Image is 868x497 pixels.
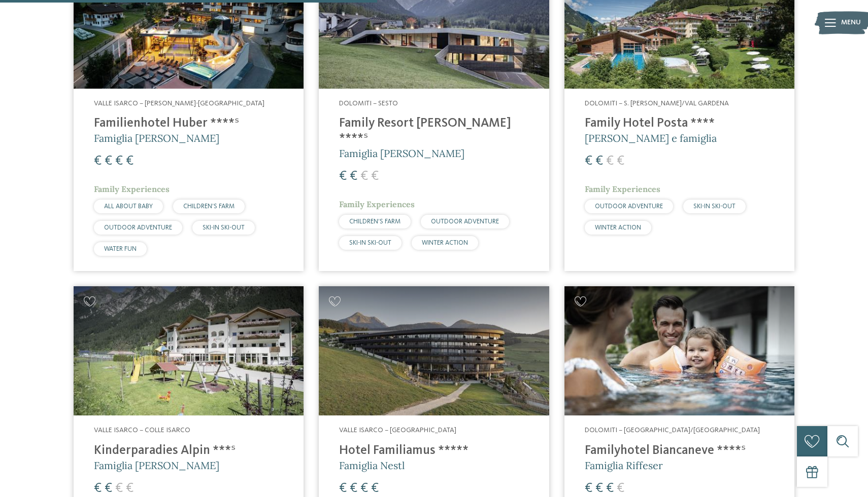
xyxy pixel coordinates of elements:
[585,427,760,434] span: Dolomiti – [GEOGRAPHIC_DATA]/[GEOGRAPHIC_DATA]
[105,482,112,495] span: €
[595,155,603,168] span: €
[126,482,133,495] span: €
[585,443,774,458] h4: Familyhotel Biancaneve ****ˢ
[339,459,405,472] span: Famiglia Nestl
[585,100,729,107] span: Dolomiti – S. [PERSON_NAME]/Val Gardena
[371,170,379,183] span: €
[350,170,357,183] span: €
[564,286,794,415] img: Cercate un hotel per famiglie? Qui troverete solo i migliori!
[74,286,304,415] img: Kinderparadies Alpin ***ˢ
[339,100,398,107] span: Dolomiti – Sesto
[94,427,190,434] span: Valle Isarco – Colle Isarco
[94,100,264,107] span: Valle Isarco – [PERSON_NAME]-[GEOGRAPHIC_DATA]
[115,155,123,168] span: €
[94,184,170,194] span: Family Experiences
[349,240,391,246] span: SKI-IN SKI-OUT
[371,482,379,495] span: €
[104,246,137,252] span: WATER FUN
[339,482,347,495] span: €
[94,155,102,168] span: €
[595,482,603,495] span: €
[104,203,153,210] span: ALL ABOUT BABY
[115,482,123,495] span: €
[606,155,614,168] span: €
[94,443,283,458] h4: Kinderparadies Alpin ***ˢ
[349,218,400,225] span: CHILDREN’S FARM
[94,482,102,495] span: €
[617,155,624,168] span: €
[585,132,717,144] span: [PERSON_NAME] e famiglia
[585,184,660,194] span: Family Experiences
[183,203,235,210] span: CHILDREN’S FARM
[595,224,641,231] span: WINTER ACTION
[617,482,624,495] span: €
[339,147,464,160] span: Famiglia [PERSON_NAME]
[104,224,172,231] span: OUTDOOR ADVENTURE
[422,240,468,246] span: WINTER ACTION
[585,116,774,131] h4: Family Hotel Posta ****
[585,482,592,495] span: €
[126,155,133,168] span: €
[94,459,219,472] span: Famiglia [PERSON_NAME]
[606,482,614,495] span: €
[203,224,245,231] span: SKI-IN SKI-OUT
[105,155,112,168] span: €
[339,170,347,183] span: €
[360,170,368,183] span: €
[339,427,456,434] span: Valle Isarco – [GEOGRAPHIC_DATA]
[94,132,219,144] span: Famiglia [PERSON_NAME]
[350,482,357,495] span: €
[585,155,592,168] span: €
[693,203,736,210] span: SKI-IN SKI-OUT
[319,286,549,415] img: Cercate un hotel per famiglie? Qui troverete solo i migliori!
[360,482,368,495] span: €
[339,116,528,146] h4: Family Resort [PERSON_NAME] ****ˢ
[431,218,499,225] span: OUTDOOR ADVENTURE
[585,459,663,472] span: Famiglia Riffeser
[595,203,663,210] span: OUTDOOR ADVENTURE
[339,199,415,209] span: Family Experiences
[94,116,283,131] h4: Familienhotel Huber ****ˢ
